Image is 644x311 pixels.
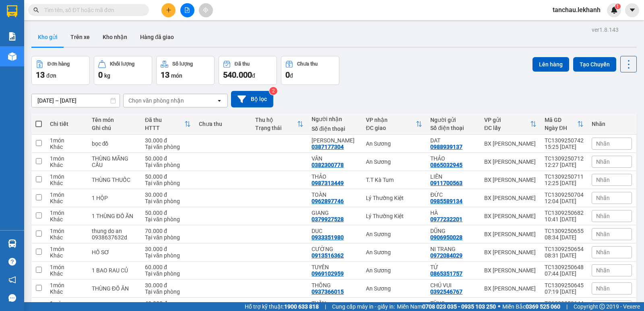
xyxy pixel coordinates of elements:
[92,195,137,201] div: 1 HỘP
[366,159,422,165] div: An Sương
[161,70,169,80] span: 13
[545,216,584,222] div: 10:41 [DATE]
[430,162,462,168] div: 0865032945
[36,70,45,80] span: 13
[145,173,191,180] div: 50.000 đ
[31,27,64,47] button: Kho gửi
[312,288,344,295] div: 0937366015
[31,56,90,85] button: Đơn hàng13đơn
[312,155,358,162] div: VÂN
[7,5,17,17] img: logo-vxr
[545,198,584,204] div: 12:04 [DATE]
[430,228,476,234] div: DŨNG
[110,61,134,67] div: Khối lượng
[92,213,137,219] div: 1 THÙNG ĐỒ ĂN
[145,137,191,144] div: 30.000 đ
[545,210,584,216] div: TC1309250682
[145,198,191,204] div: Tại văn phòng
[161,3,175,17] button: plus
[430,252,462,259] div: 0972084029
[430,246,476,252] div: NI TRANG
[615,4,621,9] sup: 1
[216,97,223,104] svg: open
[545,270,584,277] div: 07:44 [DATE]
[484,177,537,183] div: BX [PERSON_NAME]
[366,231,422,237] div: An Sương
[312,246,358,252] div: CƯỜNG
[596,231,610,237] span: Nhãn
[92,177,137,183] div: THÙNG THUỐC
[145,234,191,241] div: Tại văn phòng
[596,285,610,292] span: Nhãn
[625,3,639,17] button: caret-down
[171,72,182,79] span: món
[430,264,476,270] div: TỨ
[545,137,584,144] div: TC1309250742
[8,52,17,61] img: warehouse-icon
[285,70,290,80] span: 0
[312,116,358,122] div: Người nhận
[141,113,195,135] th: Toggle SortBy
[430,270,462,277] div: 0865351757
[145,252,191,259] div: Tại văn phòng
[92,285,137,292] div: THÙNG ĐỒ ĂN
[50,173,84,180] div: 1 món
[156,56,215,85] button: Số lượng13món
[98,70,103,80] span: 0
[145,288,191,295] div: Tại văn phòng
[145,270,191,277] div: Tại văn phòng
[284,303,319,310] strong: 1900 633 818
[430,117,476,123] div: Người gửi
[312,192,358,198] div: TOÀN
[430,144,462,150] div: 0988939137
[545,155,584,162] div: TC1309250712
[596,249,610,255] span: Nhãn
[145,210,191,216] div: 50.000 đ
[145,264,191,270] div: 60.000 đ
[172,61,193,67] div: Số lượng
[422,303,496,310] strong: 0708 023 035 - 0935 103 250
[312,216,344,222] div: 0379927528
[430,216,462,222] div: 0977232201
[546,5,607,15] span: tanchau.lekhanh
[366,249,422,255] div: An Sương
[145,117,184,123] div: Đã thu
[235,61,250,67] div: Đã thu
[484,195,537,201] div: BX [PERSON_NAME]
[145,144,191,150] div: Tại văn phòng
[50,137,84,144] div: 1 món
[92,249,137,255] div: HỒ SƠ
[312,300,358,307] div: TUẤN
[47,61,70,67] div: Đơn hàng
[255,117,297,123] div: Thu hộ
[541,113,588,135] th: Toggle SortBy
[533,57,569,72] button: Lên hàng
[199,3,213,17] button: aim
[145,300,191,307] div: 40.000 đ
[50,216,84,222] div: Khác
[484,267,537,274] div: BX [PERSON_NAME]
[64,27,96,47] button: Trên xe
[50,180,84,186] div: Khác
[50,210,84,216] div: 1 món
[50,121,84,127] div: Chi tiết
[50,282,84,288] div: 1 món
[312,137,358,144] div: LAN THANH
[312,282,358,288] div: THÔNG
[50,155,84,162] div: 1 món
[366,125,416,131] div: ĐC giao
[297,61,318,67] div: Chưa thu
[312,198,344,204] div: 0962897746
[255,125,297,131] div: Trạng thái
[312,252,344,259] div: 0913516362
[180,3,194,17] button: file-add
[430,198,462,204] div: 0985589134
[312,173,358,180] div: THẢO
[251,113,308,135] th: Toggle SortBy
[312,264,358,270] div: TUYÊN
[145,228,191,234] div: 70.000 đ
[145,125,184,131] div: HTTT
[325,302,326,311] span: |
[526,303,560,310] strong: 0369 525 060
[231,91,273,107] button: Bộ lọc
